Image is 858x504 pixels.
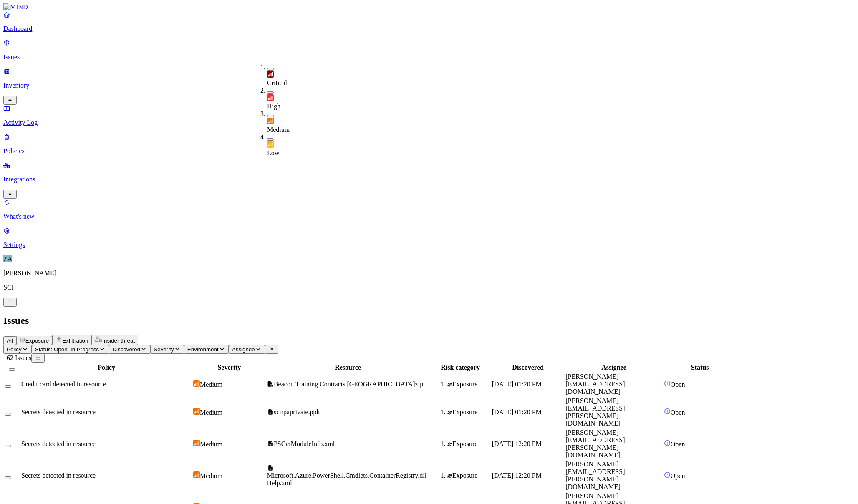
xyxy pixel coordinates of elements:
p: Policies [3,147,855,155]
span: Severity [154,346,174,353]
a: Integrations [3,161,855,197]
span: Open [671,472,685,479]
span: Secrets detected in resource [21,472,96,479]
p: Dashboard [3,25,855,33]
button: Select row [5,445,11,447]
img: severity-medium [193,408,200,415]
p: Inventory [3,82,855,89]
a: What's new [3,199,855,220]
span: Medium [200,381,222,388]
span: Exposure [25,338,49,344]
img: status-open [664,440,671,446]
span: Low [267,149,279,156]
span: Credit card detected in resource [21,381,106,388]
img: severity-medium [267,118,274,124]
span: Medium [267,126,290,133]
span: 162 Issues [3,354,31,361]
p: What's new [3,213,855,220]
span: [DATE] 01:20 PM [492,381,542,388]
p: [PERSON_NAME] [3,270,855,277]
span: Microsoft.Azure.PowerShell.Cmdlets.ContainerRegistry.dll-Help.xml [267,472,429,486]
span: PSGetModuleInfo.xml [274,440,335,447]
p: Activity Log [3,119,855,126]
div: Severity [193,364,265,371]
div: Status [664,364,736,371]
img: severity-high [267,94,274,101]
h2: Issues [3,315,855,326]
button: Select all [9,368,15,371]
img: severity-medium [193,380,200,387]
img: status-open [664,380,671,387]
span: Medium [200,409,222,416]
p: Settings [3,241,855,249]
img: severity-low [267,141,274,148]
a: Issues [3,39,855,61]
img: status-open [664,408,671,415]
span: Beacon Training Contracts [GEOGRAPHIC_DATA]zip [274,381,423,388]
span: High [267,103,280,110]
span: Secrets detected in resource [21,408,96,416]
span: Policy [7,346,22,353]
span: Exfiltration [62,338,88,344]
img: severity-medium [193,471,200,478]
img: MIND [3,3,28,11]
span: Medium [200,441,222,448]
a: Dashboard [3,11,855,33]
span: Insider threat [102,338,135,344]
div: Exposure [447,472,490,479]
span: Critical [267,79,287,86]
span: Secrets detected in resource [21,440,96,447]
div: Exposure [447,408,490,416]
button: Select row [5,385,11,388]
div: Policy [21,364,192,371]
span: scirpaprivate.ppk [274,408,320,416]
span: [PERSON_NAME][EMAIL_ADDRESS][DOMAIN_NAME] [565,373,625,395]
span: [DATE] 12:20 PM [492,472,542,479]
div: Exposure [447,440,490,448]
span: Environment [187,346,219,353]
span: Open [671,381,685,388]
span: Medium [200,472,222,479]
div: Resource [267,364,429,371]
div: Assignee [565,364,662,371]
p: SCI [3,284,855,291]
span: ZA [3,255,12,262]
span: Discovered [112,346,140,353]
span: [PERSON_NAME][EMAIL_ADDRESS][PERSON_NAME][DOMAIN_NAME] [565,429,625,459]
span: Open [671,409,685,416]
a: Inventory [3,68,855,103]
span: [PERSON_NAME][EMAIL_ADDRESS][PERSON_NAME][DOMAIN_NAME] [565,461,625,490]
button: Select row [5,476,11,479]
a: Activity Log [3,105,855,126]
span: All [7,338,13,344]
span: [PERSON_NAME][EMAIL_ADDRESS][PERSON_NAME][DOMAIN_NAME] [565,397,625,427]
p: Integrations [3,176,855,183]
div: Risk category [430,364,490,371]
div: Discovered [492,364,564,371]
button: Select row [5,413,11,416]
a: Settings [3,227,855,249]
a: MIND [3,3,855,11]
div: Exposure [447,381,490,388]
p: Issues [3,53,855,61]
span: Open [671,441,685,448]
img: status-open [664,471,671,478]
span: Status: Open, In Progress [35,346,99,353]
span: Assignee [232,346,255,353]
a: Policies [3,133,855,155]
img: severity-medium [193,440,200,446]
img: severity-critical [267,71,274,78]
span: [DATE] 01:20 PM [492,408,542,416]
span: [DATE] 12:20 PM [492,440,542,447]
